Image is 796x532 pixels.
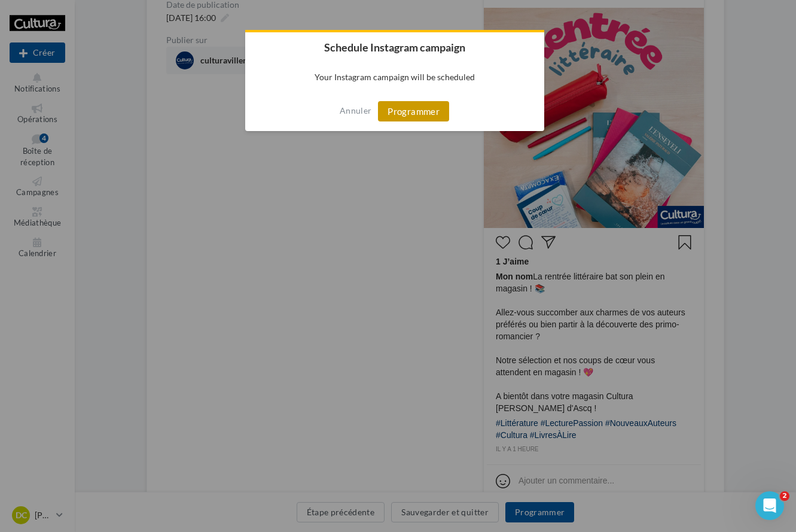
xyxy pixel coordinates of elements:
[245,62,544,92] p: Your Instagram campaign will be scheduled
[378,101,449,121] button: Programmer
[245,32,544,62] h2: Schedule Instagram campaign
[340,101,371,120] button: Annuler
[780,491,789,501] span: 2
[755,491,784,520] iframe: Intercom live chat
